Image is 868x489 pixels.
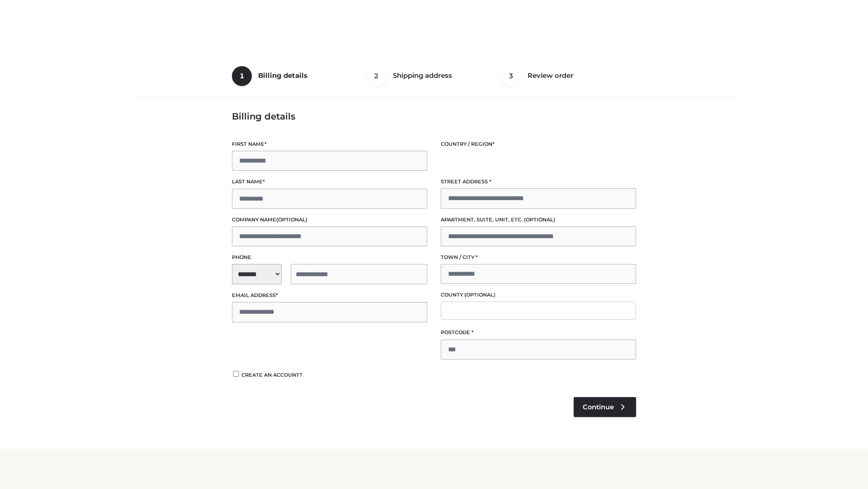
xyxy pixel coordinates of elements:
[574,397,636,417] a: Continue
[232,291,427,300] label: Email address
[524,216,555,223] span: (optional)
[441,216,636,224] label: Apartment, suite, unit, etc.
[232,140,427,149] label: First name
[441,177,636,186] label: Street address
[441,140,636,149] label: Country / Region
[441,328,636,337] label: Postcode
[232,111,636,122] h3: Billing details
[232,371,240,377] input: Create an account?
[232,253,427,262] label: Phone
[241,372,302,378] span: Create an account?
[583,403,614,411] span: Continue
[232,177,427,186] label: Last name
[276,216,307,223] span: (optional)
[232,216,427,224] label: Company name
[441,253,636,262] label: Town / City
[464,292,495,298] span: (optional)
[441,291,636,299] label: County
